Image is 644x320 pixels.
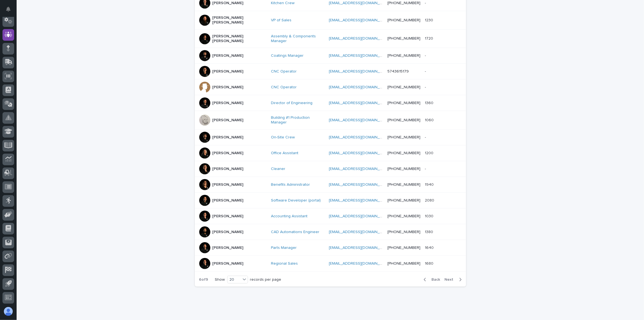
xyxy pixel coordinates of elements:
[271,246,297,250] a: Parts Manager
[425,68,427,74] p: -
[213,261,244,266] p: [PERSON_NAME]
[271,230,319,234] a: CAD Automations Engineer
[271,151,298,156] a: Office Assistant
[195,145,466,161] tr: [PERSON_NAME]Office Assistant [EMAIL_ADDRESS][DOMAIN_NAME] [PHONE_NUMBER]12001200
[271,69,297,74] a: CNC Operator
[271,135,295,140] a: On-Site Crew
[195,224,466,240] tr: [PERSON_NAME]CAD Automations Engineer [EMAIL_ADDRESS][DOMAIN_NAME] [PHONE_NUMBER]13801380
[329,85,392,89] a: [EMAIL_ADDRESS][DOMAIN_NAME]
[195,48,466,64] tr: [PERSON_NAME]Coatings Manager [EMAIL_ADDRESS][DOMAIN_NAME] [PHONE_NUMBER]--
[387,167,420,171] a: [PHONE_NUMBER]
[443,277,466,282] button: Next
[425,260,434,266] p: 1680
[329,69,392,73] a: [EMAIL_ADDRESS][DOMAIN_NAME]
[387,1,420,5] a: [PHONE_NUMBER]
[329,262,392,265] a: [EMAIL_ADDRESS][DOMAIN_NAME]
[271,101,312,105] a: Director of Engineering
[387,118,420,122] a: [PHONE_NUMBER]
[387,101,420,105] a: [PHONE_NUMBER]
[271,115,325,125] a: Building #1 Production Manager
[213,230,244,234] p: [PERSON_NAME]
[329,246,392,250] a: [EMAIL_ADDRESS][DOMAIN_NAME]
[195,161,466,177] tr: [PERSON_NAME]Cleaner [EMAIL_ADDRESS][DOMAIN_NAME] [PHONE_NUMBER]--
[195,129,466,145] tr: [PERSON_NAME]On-Site Crew [EMAIL_ADDRESS][DOMAIN_NAME] [PHONE_NUMBER]--
[329,37,392,40] a: [EMAIL_ADDRESS][DOMAIN_NAME]
[387,198,420,202] a: [PHONE_NUMBER]
[425,197,435,203] p: 2080
[213,34,267,43] p: [PERSON_NAME] [PERSON_NAME]
[213,69,244,74] p: [PERSON_NAME]
[213,151,244,156] p: [PERSON_NAME]
[213,1,244,6] p: [PERSON_NAME]
[387,246,420,250] a: [PHONE_NUMBER]
[271,182,310,187] a: Benefits Administrator
[425,134,427,140] p: -
[213,135,244,140] p: [PERSON_NAME]
[387,85,420,89] a: [PHONE_NUMBER]
[425,166,427,171] p: -
[425,150,434,156] p: 1200
[329,214,392,218] a: [EMAIL_ADDRESS][DOMAIN_NAME]
[387,214,420,218] a: [PHONE_NUMBER]
[195,11,466,30] tr: [PERSON_NAME] [PERSON_NAME]VP of Sales [EMAIL_ADDRESS][DOMAIN_NAME] [PHONE_NUMBER]12301230
[425,100,434,105] p: 1360
[329,135,392,139] a: [EMAIL_ADDRESS][DOMAIN_NAME]
[271,214,307,219] a: Accounting Assistant
[195,29,466,48] tr: [PERSON_NAME] [PERSON_NAME]Assembly & Components Manager [EMAIL_ADDRESS][DOMAIN_NAME] [PHONE_NUMB...
[213,16,267,25] p: [PERSON_NAME] [PERSON_NAME]
[213,214,244,219] p: [PERSON_NAME]
[387,151,420,155] a: [PHONE_NUMBER]
[329,198,392,202] a: [EMAIL_ADDRESS][DOMAIN_NAME]
[195,240,466,256] tr: [PERSON_NAME]Parts Manager [EMAIL_ADDRESS][DOMAIN_NAME] [PHONE_NUMBER]16401640
[195,208,466,224] tr: [PERSON_NAME]Accounting Assistant [EMAIL_ADDRESS][DOMAIN_NAME] [PHONE_NUMBER]10301030
[213,118,244,123] p: [PERSON_NAME]
[213,182,244,187] p: [PERSON_NAME]
[213,198,244,203] p: [PERSON_NAME]
[271,1,294,6] a: Kitchen Crew
[425,117,435,123] p: 1060
[195,95,466,111] tr: [PERSON_NAME]Director of Engineering [EMAIL_ADDRESS][DOMAIN_NAME] [PHONE_NUMBER]13601360
[7,7,14,16] div: Notifications
[195,192,466,208] tr: [PERSON_NAME]Software Developer (portal) [EMAIL_ADDRESS][DOMAIN_NAME] [PHONE_NUMBER]20802080
[271,261,298,266] a: Regional Sales
[425,52,427,58] p: -
[425,17,434,23] p: 1230
[428,278,440,282] span: Back
[329,1,392,5] a: [EMAIL_ADDRESS][DOMAIN_NAME]
[213,101,244,105] p: [PERSON_NAME]
[195,273,213,287] p: 6 of 9
[387,54,420,58] a: [PHONE_NUMBER]
[250,277,281,282] p: records per page
[271,34,325,43] a: Assembly & Components Manager
[425,84,427,90] p: -
[215,277,225,282] p: Show
[195,177,466,192] tr: [PERSON_NAME]Benefits Administrator [EMAIL_ADDRESS][DOMAIN_NAME] [PHONE_NUMBER]19401940
[329,54,392,58] a: [EMAIL_ADDRESS][DOMAIN_NAME]
[213,167,244,171] p: [PERSON_NAME]
[213,53,244,58] p: [PERSON_NAME]
[329,151,392,155] a: [EMAIL_ADDRESS][DOMAIN_NAME]
[387,18,420,22] a: [PHONE_NUMBER]
[329,230,392,234] a: [EMAIL_ADDRESS][DOMAIN_NAME]
[271,198,321,203] a: Software Developer (portal)
[195,79,466,95] tr: [PERSON_NAME]CNC Operator [EMAIL_ADDRESS][DOMAIN_NAME] [PHONE_NUMBER]--
[387,135,420,139] a: [PHONE_NUMBER]
[195,256,466,271] tr: [PERSON_NAME]Regional Sales [EMAIL_ADDRESS][DOMAIN_NAME] [PHONE_NUMBER]16801680
[387,230,420,234] a: [PHONE_NUMBER]
[271,53,304,58] a: Coatings Manager
[329,118,392,122] a: [EMAIL_ADDRESS][DOMAIN_NAME]
[419,277,443,282] button: Back
[2,306,14,317] button: users-avatar
[271,167,285,171] a: Cleaner
[271,85,297,90] a: CNC Operator
[329,18,392,22] a: [EMAIL_ADDRESS][DOMAIN_NAME]
[387,183,420,187] a: [PHONE_NUMBER]
[213,246,244,250] p: [PERSON_NAME]
[425,181,435,187] p: 1940
[425,229,434,234] p: 1380
[425,213,434,219] p: 1030
[329,101,392,105] a: [EMAIL_ADDRESS][DOMAIN_NAME]
[387,69,409,73] a: 5743615179
[445,278,457,282] span: Next
[387,262,420,265] a: [PHONE_NUMBER]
